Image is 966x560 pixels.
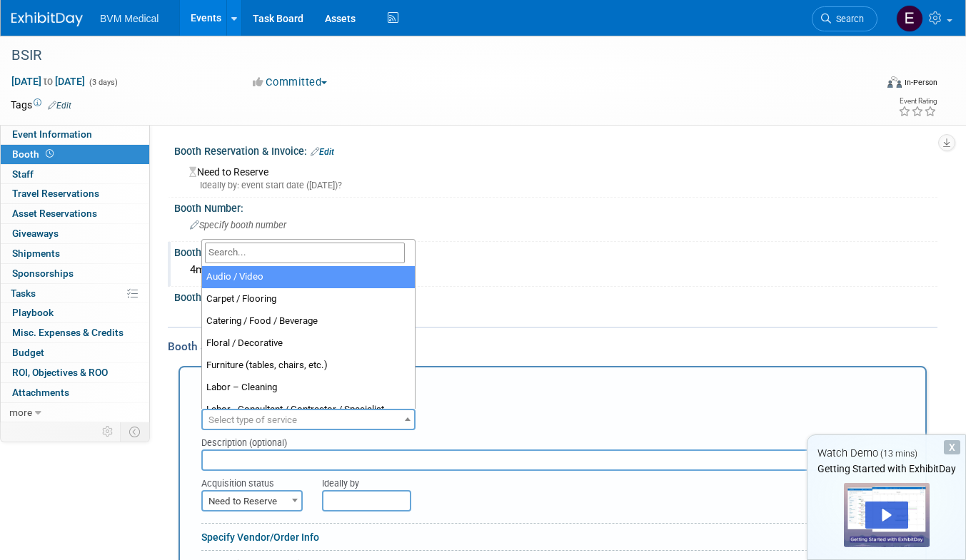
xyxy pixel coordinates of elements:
[12,188,99,199] span: Travel Reservations
[12,128,92,140] span: Event Information
[202,266,415,288] li: Audio / Video
[1,284,149,303] a: Tasks
[9,407,32,418] span: more
[12,208,97,219] span: Asset Reservations
[248,75,333,90] button: Committed
[202,355,415,377] li: Furniture (tables, chairs, etc.)
[12,307,54,318] span: Playbook
[1,303,149,322] a: Playbook
[185,161,927,192] div: Need to Reserve
[174,287,937,305] div: Booth Notes:
[202,399,415,421] li: Labor - Consultant / Contractor / Specialist
[88,78,118,87] span: (3 days)
[1,264,149,283] a: Sponsorships
[121,422,150,441] td: Toggle Event Tabs
[6,43,858,68] div: BSIR
[202,377,415,399] li: Labor – Cleaning
[1,204,149,223] a: Asset Reservations
[12,148,56,160] span: Booth
[201,430,904,449] div: Description (optional)
[1,403,149,422] a: more
[12,327,124,338] span: Misc. Expenses & Credits
[189,179,927,192] div: Ideally by: event start date ([DATE])?
[190,220,286,230] span: Specify booth number
[168,339,937,355] div: Booth Services
[8,6,684,19] body: Rich Text Area. Press ALT-0 for help.
[174,198,937,215] div: Booth Number:
[1,363,149,382] a: ROI, Objectives & ROO
[1,145,149,164] a: Booth
[201,382,904,405] div: New Booth Service
[812,6,877,31] a: Search
[944,440,960,454] div: Dismiss
[202,288,415,310] li: Carpet / Flooring
[202,332,415,355] li: Floral / Decorative
[898,98,937,105] div: Event Rating
[801,74,937,96] div: Event Format
[205,243,405,263] input: Search...
[201,531,319,543] a: Specify Vendor/Order Info
[12,248,60,259] span: Shipments
[174,242,937,260] div: Booth Size:
[11,98,71,112] td: Tags
[11,75,86,88] span: [DATE] [DATE]
[11,12,83,26] img: ExhibitDay
[311,147,334,157] a: Edit
[12,168,34,180] span: Staff
[201,490,303,511] span: Need to Reserve
[12,387,69,398] span: Attachments
[896,5,923,32] img: emily page
[96,422,121,441] td: Personalize Event Tab Strip
[12,268,74,279] span: Sponsorships
[904,77,937,88] div: In-Person
[41,76,55,87] span: to
[203,492,301,511] span: Need to Reserve
[11,287,36,299] span: Tasks
[208,414,297,425] span: Select type of service
[12,367,108,378] span: ROI, Objectives & ROO
[1,125,149,144] a: Event Information
[1,244,149,263] a: Shipments
[1,383,149,402] a: Attachments
[880,449,917,459] span: (13 mins)
[322,471,844,490] div: Ideally by
[202,310,415,332] li: Catering / Food / Beverage
[865,502,908,529] div: Play
[174,141,937,159] div: Booth Reservation & Invoice:
[12,347,44,358] span: Budget
[807,446,965,461] div: Watch Demo
[807,462,965,476] div: Getting Started with ExhibitDay
[1,165,149,184] a: Staff
[100,13,159,24] span: BVM Medical
[48,101,71,111] a: Edit
[1,343,149,362] a: Budget
[1,323,149,342] a: Misc. Expenses & Credits
[43,148,56,159] span: Booth not reserved yet
[887,76,902,88] img: Format-Inperson.png
[1,184,149,203] a: Travel Reservations
[831,14,864,24] span: Search
[12,228,59,239] span: Giveaways
[185,259,927,281] div: 4m x 4m
[1,224,149,243] a: Giveaways
[201,471,301,490] div: Acquisition status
